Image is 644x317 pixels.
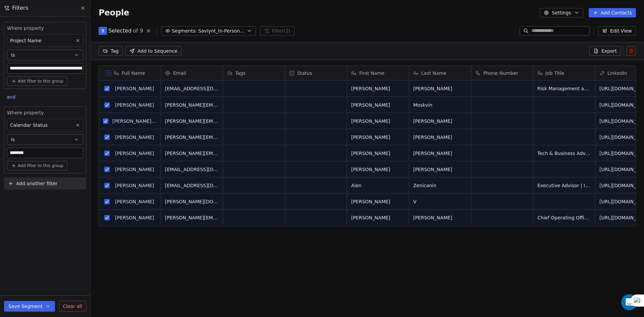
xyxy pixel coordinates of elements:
[409,66,471,80] div: Last Name
[413,198,467,205] span: V
[99,8,129,18] span: People
[99,81,161,305] div: grid
[122,70,145,76] span: Full Name
[115,167,154,172] a: [PERSON_NAME]
[165,182,219,189] span: [EMAIL_ADDRESS][DOMAIN_NAME]
[598,26,636,36] button: Edit View
[235,70,246,76] span: Tags
[112,118,192,124] a: [PERSON_NAME] [PERSON_NAME]
[351,166,405,173] span: [PERSON_NAME]
[359,70,384,76] span: First Name
[533,66,595,80] div: Job Title
[165,198,219,205] span: [PERSON_NAME][DOMAIN_NAME][EMAIL_ADDRESS][DOMAIN_NAME]
[413,134,467,141] span: [PERSON_NAME]
[125,46,181,56] button: Add to Sequence
[351,102,405,108] span: [PERSON_NAME]
[198,28,245,35] span: Saviynt_In-Person Event_Sept & [DATE] ([GEOGRAPHIC_DATA])
[483,70,518,76] span: Phone Number
[351,150,405,157] span: [PERSON_NAME]
[99,66,161,80] div: Full Name
[133,27,143,35] span: of 9
[537,150,591,157] span: Tech & Business Advisory | Strategy Execution | Cyber | Enterprise AI
[351,214,405,221] span: [PERSON_NAME]
[165,166,219,173] span: [EMAIL_ADDRESS][DOMAIN_NAME]
[285,66,347,80] div: Status
[589,8,636,17] button: Add Contacts
[165,134,219,141] span: [PERSON_NAME][EMAIL_ADDRESS][PERSON_NAME][DOMAIN_NAME]
[138,48,177,54] span: Add to Sequence
[413,118,467,124] span: [PERSON_NAME]
[115,151,154,156] a: [PERSON_NAME]
[115,86,154,91] a: [PERSON_NAME]
[111,48,119,54] span: Tag
[351,118,405,124] span: [PERSON_NAME]
[99,27,107,35] button: 9
[413,85,467,92] span: [PERSON_NAME]
[172,28,197,35] span: Segments:
[115,135,154,140] a: [PERSON_NAME]
[115,199,154,204] a: [PERSON_NAME]
[621,294,637,310] div: Open Intercom Messenger
[537,182,591,189] span: Executive Advisor | Industry Speaker & Panelist | vCISO | Cyber Security Strategy & Ops Expert | ...
[601,48,617,54] span: Export
[297,70,312,76] span: Status
[115,183,154,188] a: [PERSON_NAME]
[537,85,591,92] span: Risk Management and Internal Audit Executive | Health & Aged Care | GAICD | CA ANZ
[545,70,564,76] span: Job Title
[347,66,409,80] div: First Name
[161,66,223,80] div: Email
[471,66,533,80] div: Phone Number
[589,46,621,56] button: Export
[115,215,154,220] a: [PERSON_NAME]
[413,150,467,157] span: [PERSON_NAME]
[223,66,285,80] div: Tags
[165,118,219,124] span: [PERSON_NAME][EMAIL_ADDRESS][PERSON_NAME][DOMAIN_NAME]
[351,182,405,189] span: Alen
[165,214,219,221] span: [PERSON_NAME][EMAIL_ADDRESS][PERSON_NAME][DOMAIN_NAME]
[351,198,405,205] span: [PERSON_NAME]
[165,102,219,108] span: [PERSON_NAME][EMAIL_ADDRESS][DOMAIN_NAME]
[165,85,219,92] span: [EMAIL_ADDRESS][DOMAIN_NAME]
[540,8,583,17] button: Settings
[607,70,627,76] span: LinkedIn
[413,166,467,173] span: [PERSON_NAME]
[260,26,294,36] button: Filter(2)
[108,27,131,35] span: Selected
[413,214,467,221] span: [PERSON_NAME]
[413,102,467,108] span: Moskvin
[351,85,405,92] span: [PERSON_NAME]
[351,134,405,141] span: [PERSON_NAME]
[115,102,154,108] a: [PERSON_NAME]
[165,150,219,157] span: [PERSON_NAME][EMAIL_ADDRESS][PERSON_NAME][DOMAIN_NAME]
[173,70,186,76] span: Email
[101,28,104,34] span: 9
[421,70,446,76] span: Last Name
[537,214,591,221] span: Chief Operating Officer and Chief Risk Officer Australia Co-Chief Operating Officer Emerging Asia...
[99,46,123,56] button: Tag
[413,182,467,189] span: Zenicanin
